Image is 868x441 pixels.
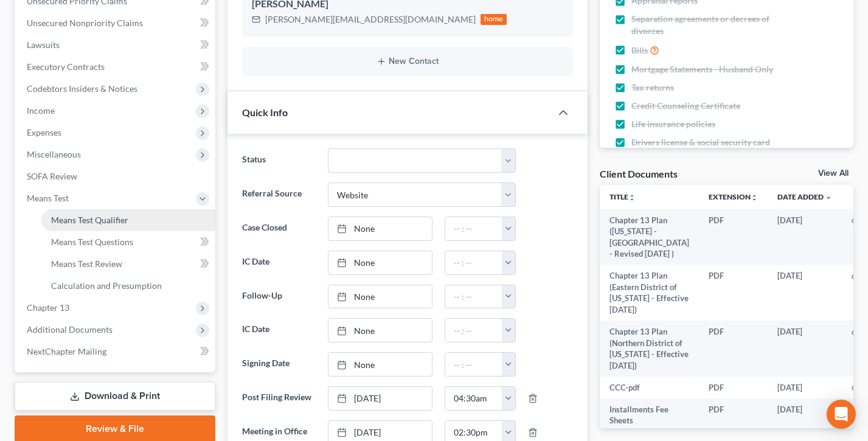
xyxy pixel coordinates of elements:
[699,321,768,377] td: PDF
[777,192,832,201] a: Date Added expand_more
[631,100,740,112] span: Credit Counseling Certificate
[628,194,636,201] i: unfold_more
[252,57,563,66] button: New Contact
[51,280,162,291] span: Calculation and Presumption
[699,209,768,265] td: PDF
[825,194,832,201] i: expand_more
[699,377,768,398] td: PDF
[699,265,768,321] td: PDF
[631,82,674,94] span: Tax returns
[631,118,715,130] span: Life insurance policies
[236,352,322,377] label: Signing Date
[709,192,758,201] a: Extensionunfold_more
[236,386,322,411] label: Post Filing Review
[27,149,81,159] span: Miscellaneous
[27,302,69,313] span: Chapter 13
[328,353,432,376] a: None
[41,253,215,275] a: Means Test Review
[236,251,322,275] label: IC Date
[445,319,502,342] input: -- : --
[51,259,122,269] span: Means Test Review
[445,353,502,376] input: -- : --
[41,275,215,297] a: Calculation and Presumption
[27,40,60,50] span: Lawsuits
[328,217,432,240] a: None
[445,387,502,410] input: -- : --
[631,63,773,75] span: Mortgage Statements - Husband Only
[27,346,106,356] span: NextChapter Mailing
[27,324,113,335] span: Additional Documents
[328,319,432,342] a: None
[27,193,69,203] span: Means Test
[27,18,143,28] span: Unsecured Nonpriority Claims
[236,318,322,342] label: IC Date
[600,265,699,321] td: Chapter 13 Plan (Eastern District of [US_STATE] - Effective [DATE])
[41,209,215,231] a: Means Test Qualifier
[818,169,849,178] a: View All
[236,285,322,309] label: Follow-Up
[600,398,699,432] td: Installments Fee Sheets
[699,398,768,432] td: PDF
[236,148,322,173] label: Status
[751,194,758,201] i: unfold_more
[51,215,128,225] span: Means Test Qualifier
[236,182,322,207] label: Referral Source
[768,377,842,398] td: [DATE]
[27,105,55,116] span: Income
[609,192,636,201] a: Titleunfold_more
[445,285,502,308] input: -- : --
[51,237,133,247] span: Means Test Questions
[445,217,502,240] input: -- : --
[768,209,842,265] td: [DATE]
[631,44,648,57] span: Bills
[328,387,432,410] a: [DATE]
[328,251,432,274] a: None
[15,382,215,411] a: Download & Print
[600,377,699,398] td: CCC-pdf
[265,13,476,26] div: [PERSON_NAME][EMAIL_ADDRESS][DOMAIN_NAME]
[17,56,215,78] a: Executory Contracts
[27,83,137,94] span: Codebtors Insiders & Notices
[768,265,842,321] td: [DATE]
[600,321,699,377] td: Chapter 13 Plan (Northern District of [US_STATE] - Effective [DATE])
[27,127,61,137] span: Expenses
[481,14,507,25] div: home
[17,341,215,363] a: NextChapter Mailing
[768,398,842,432] td: [DATE]
[631,136,770,148] span: Drivers license & social security card
[17,165,215,187] a: SOFA Review
[768,321,842,377] td: [DATE]
[27,171,77,181] span: SOFA Review
[236,217,322,241] label: Case Closed
[600,167,678,180] div: Client Documents
[27,61,105,72] span: Executory Contracts
[242,106,288,118] span: Quick Info
[41,231,215,253] a: Means Test Questions
[445,251,502,274] input: -- : --
[17,34,215,56] a: Lawsuits
[827,400,856,429] div: Open Intercom Messenger
[631,13,780,37] span: Separation agreements or decrees of divorces
[17,12,215,34] a: Unsecured Nonpriority Claims
[600,209,699,265] td: Chapter 13 Plan ([US_STATE] - [GEOGRAPHIC_DATA] - Revised [DATE] )
[328,285,432,308] a: None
